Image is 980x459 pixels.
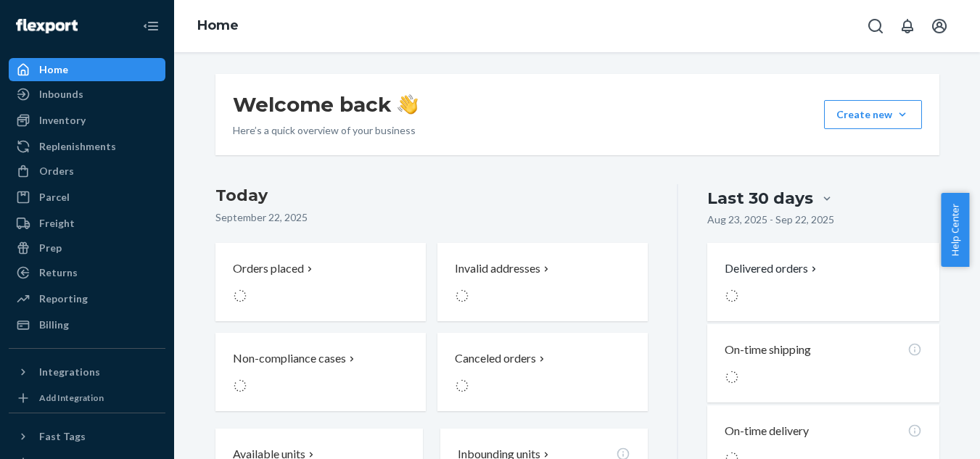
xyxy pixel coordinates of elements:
a: Prep [9,236,165,260]
a: Add Integration [9,389,165,407]
img: hand-wave emoji [398,94,418,115]
button: Close Navigation [136,12,165,41]
button: Help Center [941,193,969,267]
img: Flexport logo [16,19,78,33]
button: Canceled orders [437,333,648,411]
a: Parcel [9,186,165,209]
div: Replenishments [39,139,116,154]
a: Home [197,17,239,33]
a: Inbounds [9,83,165,106]
button: Non-compliance cases [215,333,426,411]
a: Home [9,58,165,81]
p: Invalid addresses [455,260,540,277]
button: Fast Tags [9,425,165,448]
div: Inbounds [39,87,83,102]
div: Billing [39,318,69,332]
div: Parcel [39,190,70,204]
p: September 22, 2025 [215,210,648,225]
div: Returns [39,265,78,280]
a: Inventory [9,109,165,132]
p: Aug 23, 2025 - Sep 22, 2025 [707,212,834,227]
button: Open account menu [925,12,954,41]
div: Freight [39,216,75,231]
a: Orders [9,160,165,183]
div: Add Integration [39,392,104,404]
a: Replenishments [9,135,165,158]
a: Returns [9,261,165,284]
a: Freight [9,212,165,235]
p: Here’s a quick overview of your business [233,123,418,138]
div: Prep [39,241,62,255]
p: Non-compliance cases [233,350,346,367]
button: Create new [824,100,922,129]
h1: Welcome back [233,91,418,117]
div: Reporting [39,291,88,306]
div: Inventory [39,113,86,128]
a: Reporting [9,287,165,310]
button: Orders placed [215,243,426,321]
ol: breadcrumbs [186,5,250,47]
p: On-time shipping [725,342,811,358]
div: Orders [39,164,74,178]
a: Billing [9,313,165,336]
div: Fast Tags [39,429,86,444]
div: Home [39,62,68,77]
button: Open Search Box [861,12,890,41]
button: Invalid addresses [437,243,648,321]
button: Delivered orders [725,260,820,277]
div: Integrations [39,365,100,379]
p: On-time delivery [725,423,809,439]
p: Canceled orders [455,350,536,367]
button: Open notifications [893,12,922,41]
p: Orders placed [233,260,304,277]
button: Integrations [9,360,165,384]
div: Last 30 days [707,187,813,210]
h3: Today [215,184,648,207]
